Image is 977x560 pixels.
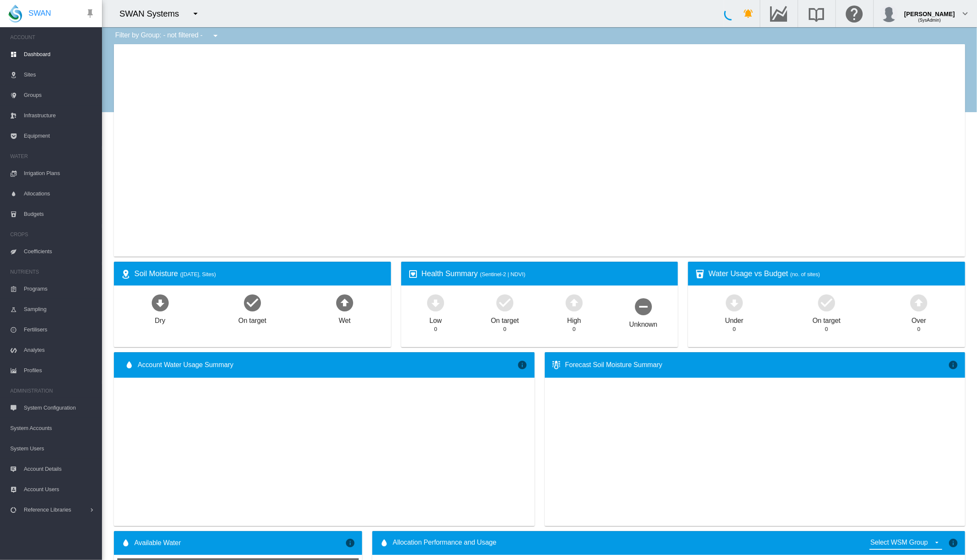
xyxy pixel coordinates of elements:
[904,6,955,15] div: [PERSON_NAME]
[10,438,95,459] span: System Users
[725,313,743,325] div: Under
[881,5,898,22] img: profile.jpg
[124,360,134,370] md-icon: icon-water
[10,150,95,163] span: WATER
[813,313,841,325] div: On target
[119,8,187,20] div: SWAN Systems
[960,8,970,19] md-icon: icon-chevron-down
[138,360,518,370] span: Account Water Usage Summary
[121,538,131,548] md-icon: icon-water
[24,360,95,381] span: Profiles
[724,292,745,313] md-icon: icon-arrow-down-bold-circle
[629,317,657,329] div: Unknown
[10,384,95,398] span: ADMINISTRATION
[24,459,95,479] span: Account Details
[393,538,496,548] span: Allocation Performance and Usage
[948,360,958,370] md-icon: icon-information
[24,163,95,184] span: Irrigation Plans
[210,31,221,41] md-icon: icon-menu-down
[869,537,942,550] md-select: {{'ALLOCATION.SELECT_GROUP' | i18next}}
[740,5,757,22] button: icon-bell-ring
[109,27,227,44] div: Filter by Group: - not filtered -
[695,269,705,279] md-icon: icon-cup-water
[24,126,95,146] span: Equipment
[495,292,515,313] md-icon: icon-checkbox-marked-circle
[825,325,828,333] div: 0
[24,500,88,520] span: Reference Libraries
[633,296,654,317] md-icon: icon-minus-circle
[238,313,266,325] div: On target
[733,325,736,333] div: 0
[503,325,506,333] div: 0
[10,418,95,438] span: System Accounts
[567,313,581,325] div: High
[24,204,95,224] span: Budgets
[28,8,51,19] span: SWAN
[150,292,170,313] md-icon: icon-arrow-down-bold-circle
[180,271,216,277] span: ([DATE], Sites)
[918,325,920,333] div: 0
[572,325,575,333] div: 0
[345,538,355,548] md-icon: icon-information
[24,184,95,204] span: Allocations
[918,18,941,23] span: (SysAdmin)
[790,271,820,277] span: (no. of sites)
[816,292,837,313] md-icon: icon-checkbox-marked-circle
[434,325,437,333] div: 0
[24,241,95,262] span: Coefficients
[425,292,446,313] md-icon: icon-arrow-down-bold-circle
[85,8,95,19] md-icon: icon-pin
[187,5,204,22] button: icon-menu-down
[422,269,671,279] div: Health Summary
[564,292,584,313] md-icon: icon-arrow-up-bold-circle
[480,271,525,277] span: (Sentinel-2 | NDVI)
[134,538,181,548] span: Available Water
[408,269,418,279] md-icon: icon-heart-box-outline
[24,299,95,320] span: Sampling
[491,313,519,325] div: On target
[24,340,95,360] span: Analytes
[334,292,355,313] md-icon: icon-arrow-up-bold-circle
[24,279,95,299] span: Programs
[121,269,131,279] md-icon: icon-map-marker-radius
[10,31,95,44] span: ACCOUNT
[552,360,562,370] md-icon: icon-thermometer-lines
[8,5,22,23] img: SWAN-Landscape-Logo-Colour-drop.png
[24,65,95,85] span: Sites
[769,8,789,19] md-icon: Go to the Data Hub
[379,538,389,548] md-icon: icon-water
[10,228,95,241] span: CROPS
[24,320,95,340] span: Fertilisers
[909,292,929,313] md-icon: icon-arrow-up-bold-circle
[155,313,165,325] div: Dry
[912,313,926,325] div: Over
[339,313,351,325] div: Wet
[24,479,95,500] span: Account Users
[134,269,384,279] div: Soil Moisture
[708,269,958,279] div: Water Usage vs Budget
[207,27,224,44] button: icon-menu-down
[24,44,95,65] span: Dashboard
[430,313,442,325] div: Low
[744,8,754,19] md-icon: icon-bell-ring
[807,8,827,19] md-icon: Search the knowledge base
[24,105,95,126] span: Infrastructure
[24,398,95,418] span: System Configuration
[518,360,528,370] md-icon: icon-information
[190,8,201,19] md-icon: icon-menu-down
[565,360,949,370] div: Forecast Soil Moisture Summary
[10,265,95,279] span: NUTRIENTS
[948,538,958,548] md-icon: icon-information
[24,85,95,105] span: Groups
[242,292,263,313] md-icon: icon-checkbox-marked-circle
[844,8,865,19] md-icon: Click here for help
